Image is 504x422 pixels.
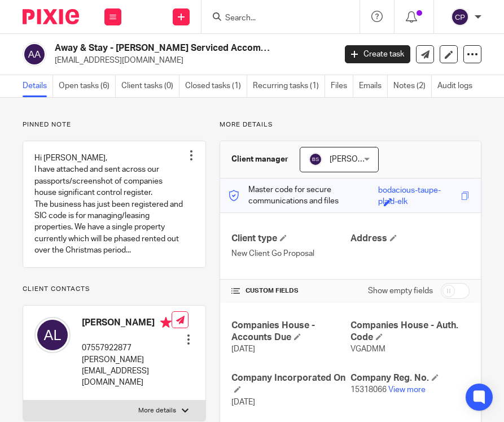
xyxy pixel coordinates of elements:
[368,285,433,297] label: Show empty fields
[350,372,470,384] h4: Company Reg. No.
[378,185,458,198] div: bodacious-taupe-plaid-elk
[388,386,426,394] a: View more
[231,286,350,295] h4: CUSTOM FIELDS
[350,320,470,344] h4: Companies House - Auth. Code
[82,354,172,389] p: [PERSON_NAME][EMAIL_ADDRESS][DOMAIN_NAME]
[437,75,478,97] a: Audit logs
[231,154,288,165] h3: Client manager
[229,184,378,207] p: Master code for secure communications and files
[359,75,388,97] a: Emails
[160,317,172,328] i: Primary
[59,75,116,97] a: Open tasks (6)
[185,75,247,97] a: Closed tasks (1)
[23,42,46,66] img: svg%3E
[350,386,387,394] span: 15318066
[82,342,172,354] p: 07557922877
[331,75,353,97] a: Files
[350,233,470,245] h4: Address
[253,75,325,97] a: Recurring tasks (1)
[121,75,179,97] a: Client tasks (0)
[231,320,350,344] h4: Companies House - Accounts Due
[55,55,328,66] p: [EMAIL_ADDRESS][DOMAIN_NAME]
[451,8,469,26] img: svg%3E
[34,317,71,353] img: svg%3E
[138,406,176,415] p: More details
[23,120,206,129] p: Pinned note
[23,75,53,97] a: Details
[231,345,255,353] span: [DATE]
[23,9,79,24] img: Pixie
[309,153,322,166] img: svg%3E
[330,155,392,163] span: [PERSON_NAME]
[231,233,350,245] h4: Client type
[55,42,273,54] h2: Away & Stay - [PERSON_NAME] Serviced Accommodation
[231,372,350,397] h4: Company Incorporated On
[231,248,350,259] p: New Client Go Proposal
[350,345,385,353] span: VGADMM
[23,285,206,294] p: Client contacts
[220,120,481,129] p: More details
[393,75,432,97] a: Notes (2)
[231,398,255,406] span: [DATE]
[345,45,410,63] a: Create task
[82,317,172,331] h4: [PERSON_NAME]
[224,14,326,24] input: Search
